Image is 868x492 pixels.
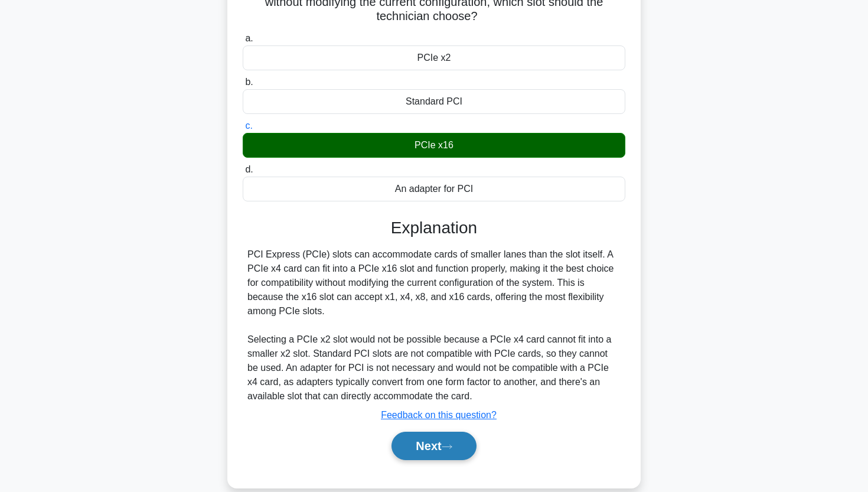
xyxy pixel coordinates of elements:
[245,33,253,43] span: a.
[245,120,252,131] span: c.
[243,45,625,70] div: PCIe x2
[250,218,618,238] h3: Explanation
[243,133,625,158] div: PCIe x16
[381,410,497,420] a: Feedback on this question?
[245,77,253,87] span: b.
[247,247,621,403] div: PCI Express (PCIe) slots can accommodate cards of smaller lanes than the slot itself. A PCIe x4 c...
[391,432,476,460] button: Next
[243,177,625,201] div: An adapter for PCI
[245,164,253,174] span: d.
[243,89,625,114] div: Standard PCI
